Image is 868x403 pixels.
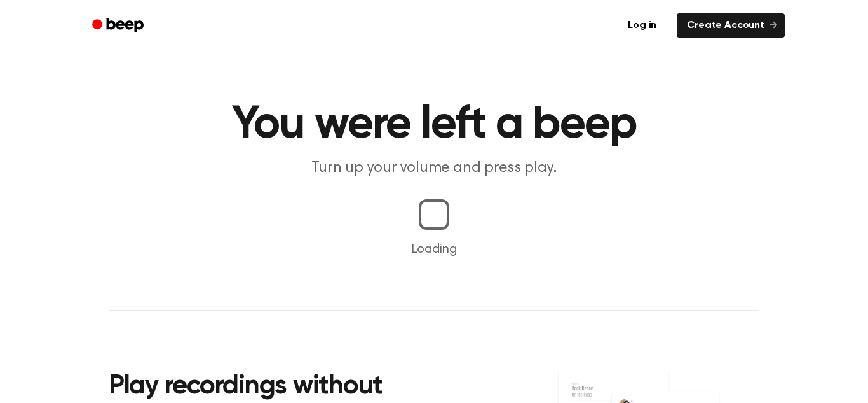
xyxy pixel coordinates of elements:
a: Create Account [677,13,785,38]
a: Log in [615,11,669,40]
a: Beep [83,13,155,38]
p: Loading [15,240,853,259]
p: Turn up your volume and press play. [190,158,678,179]
h1: You were left a beep [109,102,759,148]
